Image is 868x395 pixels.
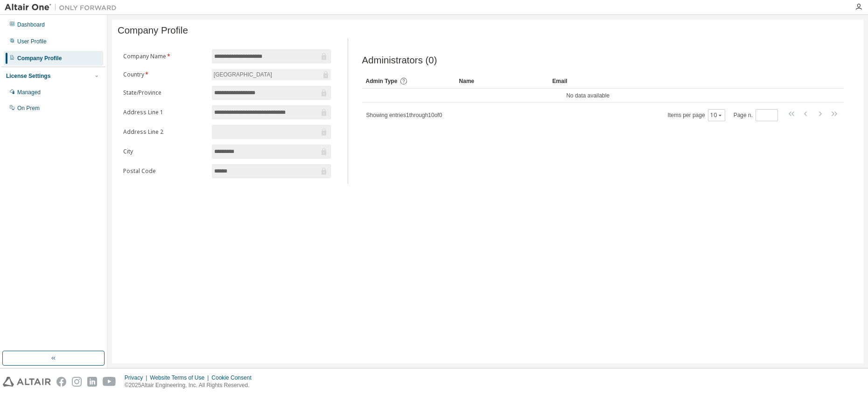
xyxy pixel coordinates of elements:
[362,89,814,103] td: No data available
[3,377,51,387] img: altair_logo.svg
[17,89,41,96] div: Managed
[710,111,723,119] button: 10
[459,74,545,89] div: Name
[668,109,725,121] span: Items per page
[212,69,273,80] div: [GEOGRAPHIC_DATA]
[150,374,211,381] div: Website Terms of Use
[366,78,398,84] span: Admin Type
[362,55,437,66] span: Administrators (0)
[125,374,150,381] div: Privacy
[123,71,206,78] label: Country
[87,377,97,387] img: linkedin.svg
[553,74,638,89] div: Email
[56,377,66,387] img: facebook.svg
[211,374,257,381] div: Cookie Consent
[734,109,778,121] span: Page n.
[118,25,188,36] span: Company Profile
[125,381,257,389] p: © 2025 Altair Engineering, Inc. All Rights Reserved.
[123,167,206,175] label: Postal Code
[17,55,62,62] div: Company Profile
[17,21,45,28] div: Dashboard
[366,112,442,118] span: Showing entries 1 through 10 of 0
[123,109,206,116] label: Address Line 1
[17,38,47,45] div: User Profile
[123,89,206,97] label: State/Province
[123,128,206,136] label: Address Line 2
[72,377,82,387] img: instagram.svg
[212,69,331,80] div: [GEOGRAPHIC_DATA]
[17,104,40,112] div: On Prem
[123,148,206,155] label: City
[5,3,121,12] img: Altair One
[103,377,116,387] img: youtube.svg
[6,72,50,80] div: License Settings
[123,53,206,60] label: Company Name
